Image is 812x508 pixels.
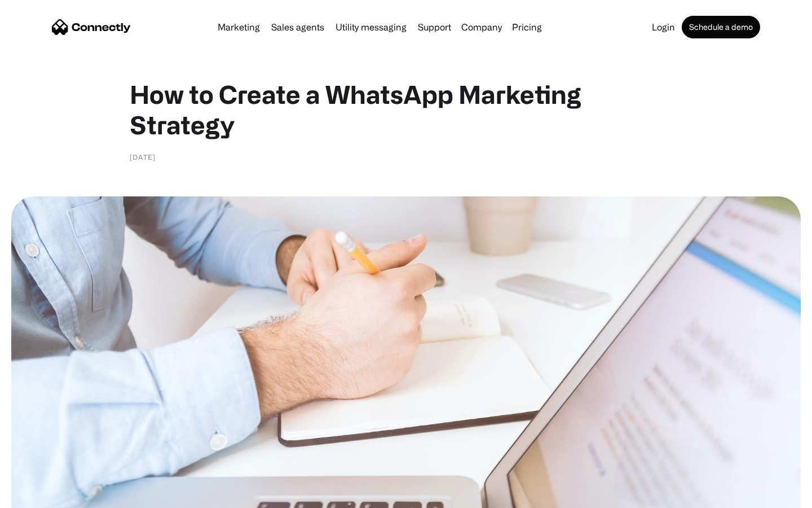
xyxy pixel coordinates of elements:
div: Company [461,19,502,35]
a: Marketing [213,23,264,32]
a: Pricing [507,23,546,32]
div: [DATE] [130,151,156,163]
a: Support [413,23,456,32]
a: Utility messaging [331,23,411,32]
ul: Language list [23,488,68,504]
h1: How to Create a WhatsApp Marketing Strategy [130,79,682,140]
a: Login [647,23,679,32]
a: Schedule a demo [682,16,760,38]
a: Sales agents [267,23,329,32]
aside: Language selected: English [11,488,68,504]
